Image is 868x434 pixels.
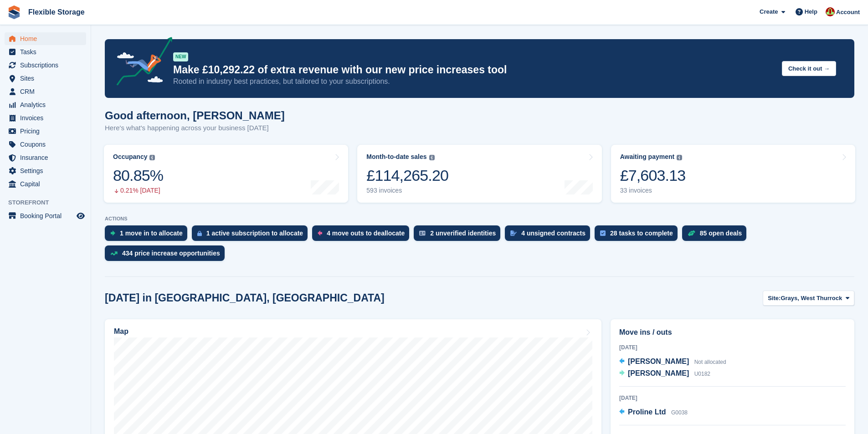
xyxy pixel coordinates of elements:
[5,32,86,45] a: menu
[430,230,496,237] div: 2 unverified identities
[366,153,426,161] div: Month-to-date sales
[619,327,846,338] h2: Move ins / outs
[110,230,115,236] img: move_ins_to_allocate_icon-fdf77a2bb77ea45bf5b3d319d69a93e2d87916cf1d5bf7949dd705db3b84f3ca.svg
[620,166,686,185] div: £7,603.13
[20,138,75,151] span: Coupons
[105,123,285,133] p: Here's what's happening across your business [DATE]
[149,155,155,160] img: icon-info-grey-7440780725fd019a000dd9b08b2336e03edf1995a4989e88bcd33f0948082b44.svg
[20,59,75,71] span: Subscriptions
[113,187,163,194] div: 0.21% [DATE]
[75,210,86,221] a: Preview store
[671,409,688,416] span: G0038
[7,5,21,19] img: stora-icon-8386f47178a22dfd0bd8f6a31ec36ba5ce8667c1dd55bd0f319d3a0aa187defe.svg
[619,356,726,368] a: [PERSON_NAME] Not allocated
[760,7,778,16] span: Create
[113,153,147,161] div: Occupancy
[20,151,75,164] span: Insurance
[694,359,726,365] span: Not allocated
[836,8,860,17] span: Account
[505,225,595,245] a: 4 unsigned contracts
[682,225,751,245] a: 85 open deals
[628,408,666,416] span: Proline Ltd
[366,187,448,194] div: 593 invoices
[104,145,348,203] a: Occupancy 80.85% 0.21% [DATE]
[5,59,86,71] a: menu
[677,155,682,160] img: icon-info-grey-7440780725fd019a000dd9b08b2336e03edf1995a4989e88bcd33f0948082b44.svg
[619,368,710,380] a: [PERSON_NAME] U0182
[826,7,835,16] img: David Jones
[5,46,86,58] a: menu
[327,230,405,237] div: 4 move outs to deallocate
[110,251,118,255] img: price_increase_opportunities-93ffe204e8149a01c8c9dc8f82e8f89637d9d84a8eef4429ea346261dce0b2c0.svg
[5,151,86,164] a: menu
[429,155,435,160] img: icon-info-grey-7440780725fd019a000dd9b08b2336e03edf1995a4989e88bcd33f0948082b44.svg
[113,166,163,185] div: 80.85%
[694,371,710,377] span: U0182
[619,343,846,352] div: [DATE]
[628,357,689,365] span: [PERSON_NAME]
[173,63,775,77] p: Make £10,292.22 of extra revenue with our new price increases tool
[20,164,75,177] span: Settings
[619,407,688,419] a: Proline Ltd G0038
[600,230,606,236] img: task-75834270c22a3079a89374b754ae025e5fb1db73e45f91037f5363f120a921f8.svg
[5,98,86,111] a: menu
[619,394,846,402] div: [DATE]
[414,225,505,245] a: 2 unverified identities
[5,112,86,124] a: menu
[5,138,86,151] a: menu
[5,125,86,138] a: menu
[20,209,75,222] span: Booking Portal
[20,72,75,85] span: Sites
[5,72,86,85] a: menu
[510,230,517,236] img: contract_signature_icon-13c848040528278c33f63329250d36e43548de30e8caae1d1a13099fd9432cc5.svg
[5,164,86,177] a: menu
[109,37,173,89] img: price-adjustments-announcement-icon-8257ccfd72463d97f412b2fc003d46551f7dbcb40ab6d574587a9cd5c0d94...
[781,294,842,303] span: Grays, West Thurrock
[628,369,689,377] span: [PERSON_NAME]
[105,225,192,245] a: 1 move in to allocate
[5,178,86,190] a: menu
[173,52,188,61] div: NEW
[700,230,742,237] div: 85 open deals
[5,85,86,98] a: menu
[611,145,855,203] a: Awaiting payment £7,603.13 33 invoices
[122,250,220,257] div: 434 price increase opportunities
[206,230,303,237] div: 1 active subscription to allocate
[318,230,322,236] img: move_outs_to_deallocate_icon-f764333ba52eb49d3ac5e1228854f67142a1ed5810a6f6cc68b1a99e826820c5.svg
[105,216,854,222] p: ACTIONS
[20,178,75,190] span: Capital
[620,153,675,161] div: Awaiting payment
[20,32,75,45] span: Home
[366,166,448,185] div: £114,265.20
[20,46,75,58] span: Tasks
[105,109,285,122] h1: Good afternoon, [PERSON_NAME]
[521,230,586,237] div: 4 unsigned contracts
[688,230,695,236] img: deal-1b604bf984904fb50ccaf53a9ad4b4a5d6e5aea283cecdc64d6e3604feb123c2.svg
[105,245,229,266] a: 434 price increase opportunities
[25,5,88,20] a: Flexible Storage
[20,98,75,111] span: Analytics
[595,225,682,245] a: 28 tasks to complete
[312,225,414,245] a: 4 move outs to deallocate
[197,230,202,236] img: active_subscription_to_allocate_icon-d502201f5373d7db506a760aba3b589e785aa758c864c3986d89f69b8ff3...
[20,112,75,124] span: Invoices
[763,291,854,306] button: Site: Grays, West Thurrock
[173,77,775,87] p: Rooted in industry best practices, but tailored to your subscriptions.
[114,327,128,336] h2: Map
[357,145,601,203] a: Month-to-date sales £114,265.20 593 invoices
[20,85,75,98] span: CRM
[782,61,836,76] button: Check it out →
[768,294,781,303] span: Site:
[105,292,385,304] h2: [DATE] in [GEOGRAPHIC_DATA], [GEOGRAPHIC_DATA]
[192,225,312,245] a: 1 active subscription to allocate
[419,230,426,236] img: verify_identity-adf6edd0f0f0b5bbfe63781bf79b02c33cf7c696d77639b501bdc392416b5a36.svg
[5,209,86,222] a: menu
[120,230,183,237] div: 1 move in to allocate
[8,198,91,207] span: Storefront
[610,230,673,237] div: 28 tasks to complete
[20,125,75,138] span: Pricing
[805,7,817,16] span: Help
[620,187,686,194] div: 33 invoices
